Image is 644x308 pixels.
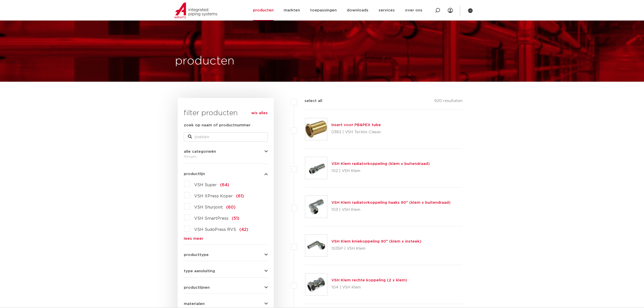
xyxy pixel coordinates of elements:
span: (61) [236,194,244,198]
span: productlijnen [184,286,210,289]
h1: producten [175,53,235,69]
div: fittingen [184,153,268,160]
img: Thumbnail for VSH Klem radiatorkoppeling (klem x buitendraad) [305,157,327,179]
p: 920 resultaten [434,98,462,106]
h3: filter producten [184,108,268,118]
input: zoeken [184,132,268,142]
a: wis alles [251,110,268,116]
a: VSH Klem radiatorkoppeling haaks 90° (klem x buitendraad) [331,201,451,204]
a: VSH Klem rechte koppeling (2 x klem) [331,278,407,282]
span: (42) [239,228,248,232]
button: materialen [184,302,268,306]
span: type aansluiting [184,269,215,273]
span: producttype [184,253,209,257]
span: materialen [184,302,205,306]
img: Thumbnail for Insert voor PB&PEX tube [305,118,327,140]
img: Thumbnail for VSH Klem kniekoppeling 90° (klem x insteek) [305,235,327,256]
p: 103SP | VSH Klem [331,245,421,253]
p: 0382 | VSH Tectite Classic [331,128,381,136]
img: Thumbnail for VSH Klem radiatorkoppeling haaks 90° (klem x buitendraad) [305,196,327,218]
p: 104 | VSH Klem [331,283,407,292]
label: select all [297,98,322,104]
p: 102 | VSH Klem [331,167,430,175]
span: VSH Shurjoint [194,205,223,209]
span: productlijn [184,172,205,176]
button: productlijnen [184,286,268,289]
span: (64) [220,183,229,187]
span: VSH Super [194,183,217,187]
span: VSH XPress Koper [194,194,233,198]
p: 103 | VSH Klem [331,206,451,214]
a: VSH Klem kniekoppeling 90° (klem x insteek) [331,239,421,243]
span: VSH SmartPress [194,216,228,220]
button: type aansluiting [184,269,268,273]
span: (51) [232,216,239,220]
a: VSH Klem radiatorkoppeling (klem x buitendraad) [331,162,430,166]
button: producttype [184,253,268,257]
a: Insert voor PB&PEX tube [331,123,381,127]
span: (60) [226,205,236,209]
label: zoek op naam of productnummer [184,122,251,128]
span: alle categorieën [184,150,216,153]
span: VSH SudoPress RVS [194,228,236,232]
button: alle categorieën [184,150,268,153]
button: productlijn [184,172,268,176]
img: Thumbnail for VSH Klem rechte koppeling (2 x klem) [305,273,327,295]
a: lees meer [184,237,268,241]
